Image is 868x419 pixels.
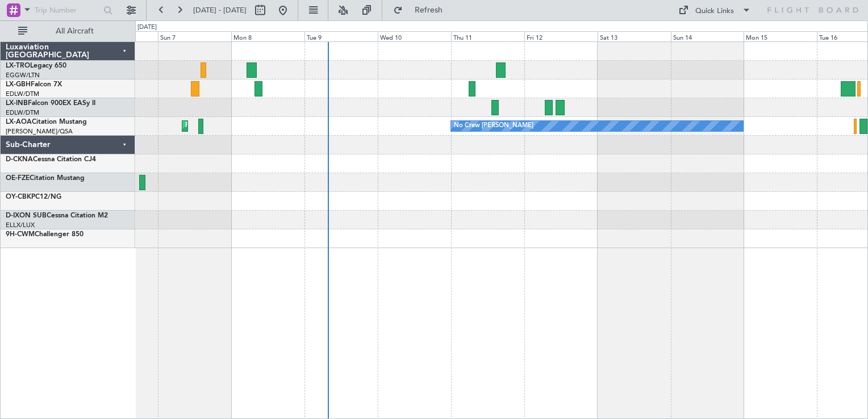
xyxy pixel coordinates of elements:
[185,118,364,135] div: Planned Maint [GEOGRAPHIC_DATA] ([GEOGRAPHIC_DATA])
[6,212,108,219] a: D-IXON SUBCessna Citation M2
[6,90,39,98] a: EDLW/DTM
[405,6,453,14] span: Refresh
[6,156,96,163] a: D-CKNACessna Citation CJ4
[744,31,817,41] div: Mon 15
[6,156,33,163] span: D-CKNA
[6,62,30,69] span: LX-TRO
[6,81,62,88] a: LX-GBHFalcon 7X
[304,31,378,41] div: Tue 9
[6,221,35,229] a: ELLX/LUX
[388,1,456,19] button: Refresh
[598,31,671,41] div: Sat 13
[6,108,39,117] a: EDLW/DTM
[451,31,524,41] div: Thu 11
[6,175,85,182] a: OE-FZECitation Mustang
[6,62,66,69] a: LX-TROLegacy 650
[6,194,61,200] a: OY-CBKPC12/NG
[137,23,157,32] div: [DATE]
[378,31,451,41] div: Wed 10
[30,27,120,35] span: All Aircraft
[6,231,84,238] a: 9H-CWMChallenger 850
[6,71,40,79] a: EGGW/LTN
[454,118,533,135] div: No Crew [PERSON_NAME]
[671,31,744,41] div: Sun 14
[6,119,32,125] span: LX-AOA
[35,2,100,19] input: Trip Number
[6,81,31,88] span: LX-GBH
[6,212,47,219] span: D-IXON SUB
[524,31,598,41] div: Fri 12
[695,6,734,17] div: Quick Links
[158,31,231,41] div: Sun 7
[6,119,87,125] a: LX-AOACitation Mustang
[12,22,123,40] button: All Aircraft
[6,100,28,107] span: LX-INB
[673,1,757,19] button: Quick Links
[6,194,31,200] span: OY-CBK
[231,31,304,41] div: Mon 8
[6,100,95,107] a: LX-INBFalcon 900EX EASy II
[6,231,35,238] span: 9H-CWM
[6,127,73,136] a: [PERSON_NAME]/QSA
[6,175,30,182] span: OE-FZE
[193,5,247,15] span: [DATE] - [DATE]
